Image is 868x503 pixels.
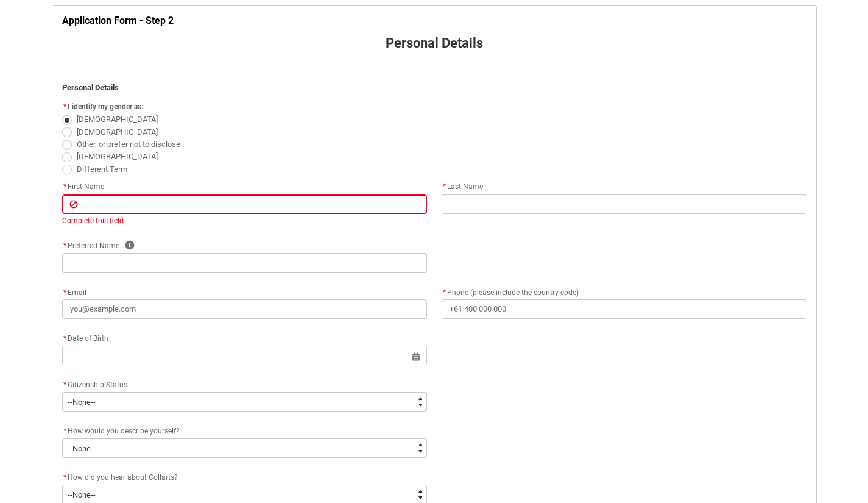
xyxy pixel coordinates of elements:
label: Email [62,285,91,298]
div: Complete this field. [62,215,427,226]
abbr: required [63,427,66,435]
span: Last Name [442,182,483,191]
abbr: required [63,241,66,250]
span: How did you hear about Collarts? [68,473,178,482]
input: you@example.com [62,299,427,319]
span: Preferred Name [62,241,119,250]
span: [DEMOGRAPHIC_DATA] [77,127,158,137]
label: Phone (please include the country code) [442,285,584,298]
strong: Application Form - Step 2 [62,15,174,26]
span: [DEMOGRAPHIC_DATA] [77,152,158,161]
span: [DEMOGRAPHIC_DATA] [77,115,158,124]
span: How would you describe yourself? [68,427,180,435]
input: +61 400 000 000 [442,299,806,319]
span: Different Term [77,165,127,174]
span: Date of Birth [62,334,108,343]
abbr: required [63,102,66,111]
span: First Name [62,182,104,191]
span: Citizenship Status [68,380,127,389]
strong: Personal Details [62,83,119,92]
abbr: required [63,334,66,343]
abbr: required [63,288,66,297]
strong: Personal Details [386,35,483,51]
span: Other, or prefer not to disclose [77,140,180,149]
abbr: required [443,288,446,297]
abbr: required [63,182,66,191]
abbr: required [443,182,446,191]
abbr: required [63,473,66,482]
abbr: required [63,380,66,389]
span: I identify my gender as: [68,102,143,111]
